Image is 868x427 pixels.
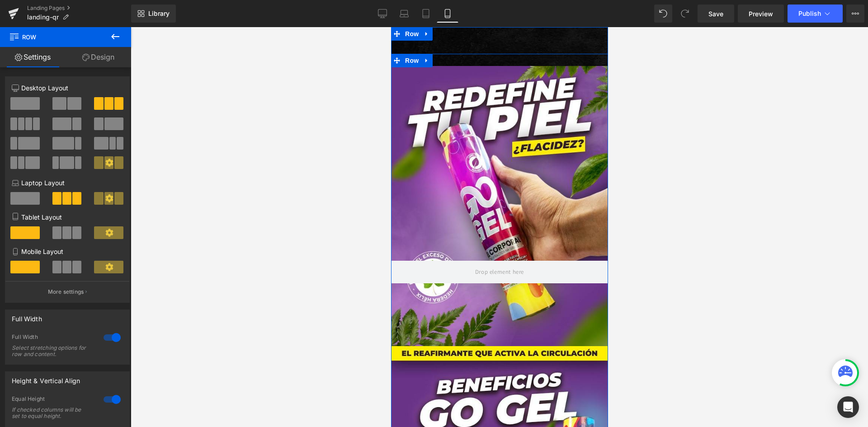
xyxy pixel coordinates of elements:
a: Desktop [372,5,393,23]
a: Landing Pages [27,5,131,12]
a: Tablet [415,5,437,23]
button: Undo [654,5,672,23]
div: Full Width [12,333,94,343]
a: Design [66,47,131,67]
a: Preview [738,5,784,23]
p: Laptop Layout [12,178,123,188]
p: Tablet Layout [12,212,123,222]
span: Row [12,27,30,40]
span: landing-qr [27,14,59,21]
a: New Library [131,5,176,23]
p: Mobile Layout [12,247,123,256]
button: More [846,5,864,23]
span: Save [708,9,723,19]
span: Preview [749,9,773,19]
span: Library [148,9,170,18]
div: Open Intercom Messenger [837,396,859,418]
div: Height & Vertical Align [12,372,80,385]
span: Publish [798,10,821,17]
a: Mobile [437,5,458,23]
a: Expand / Collapse [30,27,42,40]
button: Redo [676,5,694,23]
button: Publish [788,5,843,23]
p: Desktop Layout [12,83,123,93]
button: More settings [5,281,129,302]
a: Laptop [393,5,415,23]
p: More settings [48,288,84,296]
div: If checked columns will be set to equal height. [12,407,93,419]
span: Row [9,27,99,47]
div: Full Width [12,310,42,323]
div: Equal Height [12,395,94,405]
div: Select stretching options for row and content. [12,345,93,357]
